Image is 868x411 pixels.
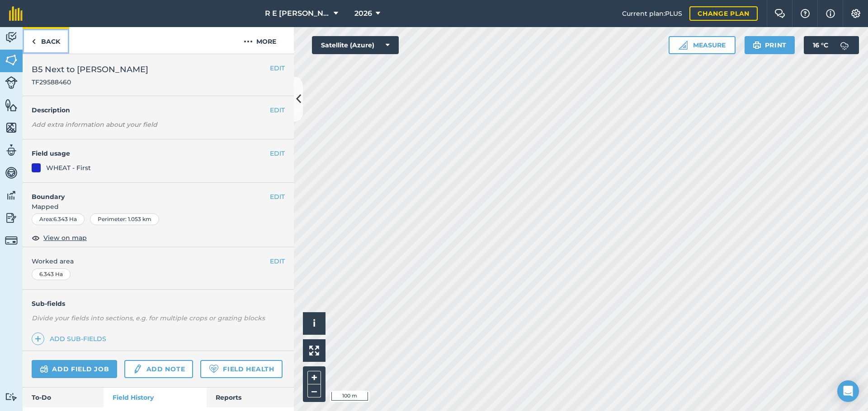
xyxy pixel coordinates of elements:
a: Add sub-fields [32,332,110,345]
div: Open Intercom Messenger [837,380,859,402]
button: + [307,371,321,384]
button: i [303,312,325,335]
img: svg+xml;base64,PD94bWwgdmVyc2lvbj0iMS4wIiBlbmNvZGluZz0idXRmLTgiPz4KPCEtLSBHZW5lcmF0b3I6IEFkb2JlIE... [5,31,18,44]
button: Measure [669,36,736,54]
img: svg+xml;base64,PD94bWwgdmVyc2lvbj0iMS4wIiBlbmNvZGluZz0idXRmLTgiPz4KPCEtLSBHZW5lcmF0b3I6IEFkb2JlIE... [5,234,18,247]
a: Field History [104,388,206,407]
button: View on map [32,232,87,243]
button: EDIT [270,256,285,266]
img: svg+xml;base64,PD94bWwgdmVyc2lvbj0iMS4wIiBlbmNvZGluZz0idXRmLTgiPz4KPCEtLSBHZW5lcmF0b3I6IEFkb2JlIE... [5,211,18,225]
a: To-Do [23,388,104,407]
img: svg+xml;base64,PD94bWwgdmVyc2lvbj0iMS4wIiBlbmNvZGluZz0idXRmLTgiPz4KPCEtLSBHZW5lcmF0b3I6IEFkb2JlIE... [5,166,18,180]
button: – [307,384,321,397]
img: svg+xml;base64,PHN2ZyB4bWxucz0iaHR0cDovL3d3dy53My5vcmcvMjAwMC9zdmciIHdpZHRoPSIxOSIgaGVpZ2h0PSIyNC... [753,40,761,51]
div: Area : 6.343 Ha [32,213,85,225]
h4: Sub-fields [23,299,294,309]
span: R E [PERSON_NAME] [265,8,330,19]
img: svg+xml;base64,PHN2ZyB4bWxucz0iaHR0cDovL3d3dy53My5vcmcvMjAwMC9zdmciIHdpZHRoPSI1NiIgaGVpZ2h0PSI2MC... [5,53,18,67]
h4: Description [32,105,285,115]
button: Satellite (Azure) [312,36,399,54]
em: Divide your fields into sections, e.g. for multiple crops or grazing blocks [32,314,265,322]
img: svg+xml;base64,PD94bWwgdmVyc2lvbj0iMS4wIiBlbmNvZGluZz0idXRmLTgiPz4KPCEtLSBHZW5lcmF0b3I6IEFkb2JlIE... [5,189,18,202]
img: svg+xml;base64,PHN2ZyB4bWxucz0iaHR0cDovL3d3dy53My5vcmcvMjAwMC9zdmciIHdpZHRoPSI1NiIgaGVpZ2h0PSI2MC... [5,121,18,134]
a: Reports [207,388,294,407]
span: Mapped [23,202,294,212]
div: 6.343 Ha [32,268,71,280]
a: Add field job [32,360,117,378]
h4: Boundary [23,183,270,202]
img: svg+xml;base64,PD94bWwgdmVyc2lvbj0iMS4wIiBlbmNvZGluZz0idXRmLTgiPz4KPCEtLSBHZW5lcmF0b3I6IEFkb2JlIE... [40,364,48,374]
h4: Field usage [32,148,270,158]
div: WHEAT - First [46,163,91,173]
button: EDIT [270,63,285,73]
span: Current plan : PLUS [622,9,682,18]
img: svg+xml;base64,PD94bWwgdmVyc2lvbj0iMS4wIiBlbmNvZGluZz0idXRmLTgiPz4KPCEtLSBHZW5lcmF0b3I6IEFkb2JlIE... [5,76,18,89]
a: Change plan [689,6,758,21]
img: svg+xml;base64,PHN2ZyB4bWxucz0iaHR0cDovL3d3dy53My5vcmcvMjAwMC9zdmciIHdpZHRoPSIxNyIgaGVpZ2h0PSIxNy... [826,8,835,19]
span: 16 ° C [813,36,828,54]
img: A cog icon [850,9,861,18]
img: svg+xml;base64,PD94bWwgdmVyc2lvbj0iMS4wIiBlbmNvZGluZz0idXRmLTgiPz4KPCEtLSBHZW5lcmF0b3I6IEFkb2JlIE... [835,36,854,54]
button: EDIT [270,148,285,158]
img: svg+xml;base64,PHN2ZyB4bWxucz0iaHR0cDovL3d3dy53My5vcmcvMjAwMC9zdmciIHdpZHRoPSIxNCIgaGVpZ2h0PSIyNC... [35,333,41,344]
img: Four arrows, one pointing top left, one top right, one bottom right and the last bottom left [309,346,319,356]
span: TF29588460 [32,78,148,87]
img: svg+xml;base64,PHN2ZyB4bWxucz0iaHR0cDovL3d3dy53My5vcmcvMjAwMC9zdmciIHdpZHRoPSI5IiBoZWlnaHQ9IjI0Ii... [32,36,36,47]
button: 16 °C [804,36,859,54]
a: Back [23,27,69,54]
button: Print [745,36,795,54]
button: EDIT [270,192,285,202]
span: B5 Next to [PERSON_NAME] [32,63,148,76]
div: Perimeter : 1.053 km [90,213,159,225]
img: fieldmargin Logo [9,6,23,21]
img: A question mark icon [800,9,811,18]
img: svg+xml;base64,PHN2ZyB4bWxucz0iaHR0cDovL3d3dy53My5vcmcvMjAwMC9zdmciIHdpZHRoPSI1NiIgaGVpZ2h0PSI2MC... [5,98,18,112]
img: svg+xml;base64,PHN2ZyB4bWxucz0iaHR0cDovL3d3dy53My5vcmcvMjAwMC9zdmciIHdpZHRoPSIyMCIgaGVpZ2h0PSIyNC... [244,36,253,47]
span: i [313,318,316,329]
span: View on map [43,233,87,243]
img: Ruler icon [679,41,688,50]
a: Add note [124,360,193,378]
span: Worked area [32,256,285,266]
img: svg+xml;base64,PHN2ZyB4bWxucz0iaHR0cDovL3d3dy53My5vcmcvMjAwMC9zdmciIHdpZHRoPSIxOCIgaGVpZ2h0PSIyNC... [32,232,40,243]
img: svg+xml;base64,PD94bWwgdmVyc2lvbj0iMS4wIiBlbmNvZGluZz0idXRmLTgiPz4KPCEtLSBHZW5lcmF0b3I6IEFkb2JlIE... [132,364,142,374]
span: 2026 [354,8,372,19]
em: Add extra information about your field [32,120,157,129]
img: svg+xml;base64,PD94bWwgdmVyc2lvbj0iMS4wIiBlbmNvZGluZz0idXRmLTgiPz4KPCEtLSBHZW5lcmF0b3I6IEFkb2JlIE... [5,143,18,157]
img: svg+xml;base64,PD94bWwgdmVyc2lvbj0iMS4wIiBlbmNvZGluZz0idXRmLTgiPz4KPCEtLSBHZW5lcmF0b3I6IEFkb2JlIE... [5,393,18,401]
a: Field Health [200,360,282,378]
button: EDIT [270,105,285,115]
img: Two speech bubbles overlapping with the left bubble in the forefront [774,9,785,18]
button: More [226,27,294,54]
